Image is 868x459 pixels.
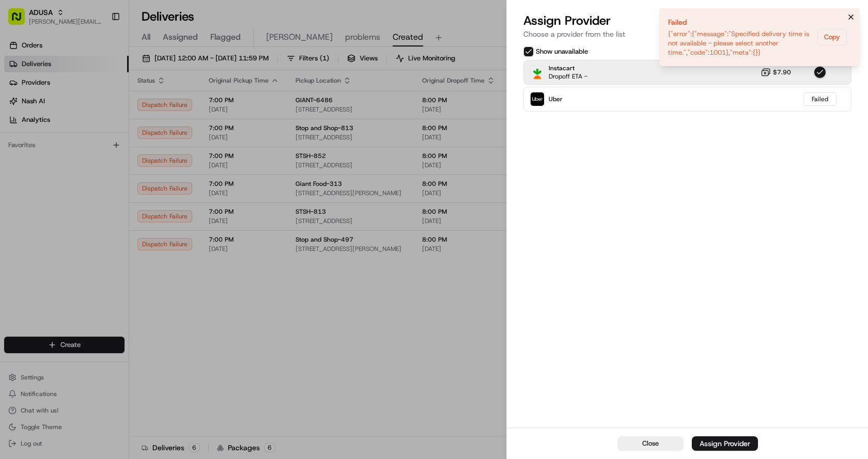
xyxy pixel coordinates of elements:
span: $7.90 [773,68,791,76]
p: Choose a provider from the list [523,29,851,39]
div: Failed [803,92,836,106]
span: Dropoff ETA - [549,72,587,81]
span: Instacart [549,64,587,72]
div: {"error":{"message":"Specified delivery time is not available - please select another time.","cod... [668,29,813,57]
button: $7.90 [761,67,791,77]
div: 💻 [87,151,96,159]
a: 💻API Documentation [83,146,170,164]
div: Start new chat [35,99,169,109]
img: Instacart [531,66,544,79]
span: API Documentation [98,150,166,160]
button: Close [617,436,684,451]
div: We're available if you need us! [35,109,131,117]
div: Assign Provider [700,438,750,449]
div: 📗 [10,151,19,159]
p: Welcome 👋 [10,41,188,58]
span: Close [642,439,659,448]
input: Clear [27,67,171,77]
span: Pylon [103,175,125,183]
button: Copy [817,29,847,45]
img: 1736555255976-a54dd68f-1ca7-489b-9aae-adbdc363a1c4 [10,99,29,117]
h2: Assign Provider [523,12,851,29]
img: Nash [10,10,31,31]
div: Failed [668,17,813,27]
label: Show unavailable [536,47,588,56]
a: Powered byPylon [73,175,125,183]
span: Uber [549,95,563,103]
button: Assign Provider [692,436,758,451]
img: Uber [531,92,544,106]
span: Knowledge Base [21,150,79,160]
a: 📗Knowledge Base [6,146,83,164]
button: Start new chat [176,102,188,114]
